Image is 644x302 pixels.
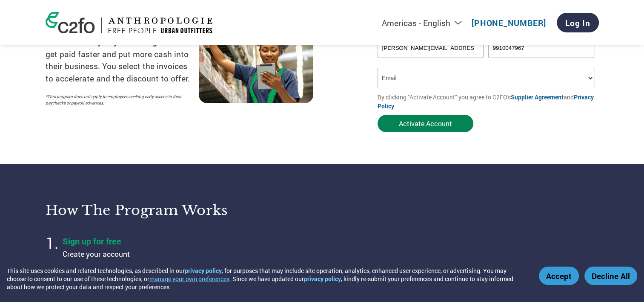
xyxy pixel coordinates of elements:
[304,275,341,283] a: privacy policy
[378,59,484,64] div: Inavlid Email Address
[46,24,184,47] strong: Urban Outfitters Early Payment Program
[46,23,199,85] p: Suppliers choose C2FO and the to get paid faster and put more cash into their business. You selec...
[199,19,313,103] img: supply chain worker
[488,38,595,58] input: Phone*
[378,93,599,110] p: By clicking "Activate Account" you agree to C2FO's and
[63,235,275,247] h4: Sign up for free
[46,12,95,33] img: c2fo logo
[185,267,222,275] a: privacy policy
[108,17,212,33] img: Urban Outfitters
[63,249,275,260] p: Create your account
[472,17,546,28] a: [PHONE_NUMBER]
[378,93,594,110] a: Privacy Policy
[488,59,595,64] div: Inavlid Phone Number
[46,202,312,219] h3: How the program works
[584,267,637,285] button: Decline All
[149,275,229,283] button: manage your own preferences
[7,267,527,291] div: This site uses cookies and related technologies, as described in our , for purposes that may incl...
[46,93,190,106] p: *This program does not apply to employees seeking early access to their paychecks or payroll adva...
[557,13,599,32] a: Log In
[539,267,579,285] button: Accept
[378,115,473,132] button: Activate Account
[511,93,564,101] a: Supplier Agreement
[378,38,484,58] input: Invalid Email format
